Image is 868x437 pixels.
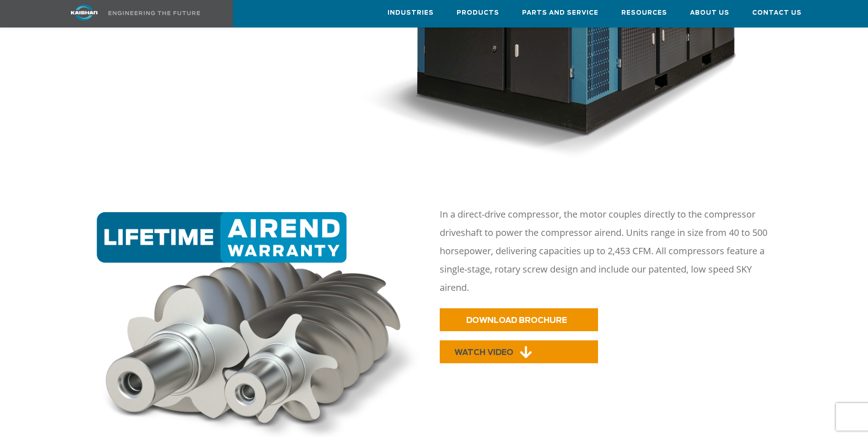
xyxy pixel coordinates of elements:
a: Contact Us [752,0,802,25]
span: DOWNLOAD BROCHURE [466,317,567,324]
a: Parts and Service [522,0,598,25]
span: Parts and Service [522,8,598,18]
a: Resources [621,0,667,25]
span: Products [457,8,499,18]
span: Industries [388,8,434,18]
a: About Us [690,0,729,25]
a: Products [457,0,499,25]
a: WATCH VIDEO [440,340,598,363]
span: WATCH VIDEO [454,349,513,356]
span: Resources [621,8,667,18]
p: In a direct-drive compressor, the motor couples directly to the compressor driveshaft to power th... [440,205,782,297]
img: kaishan logo [50,5,119,21]
a: DOWNLOAD BROCHURE [440,308,598,331]
span: Contact Us [752,8,802,18]
a: Industries [388,0,434,25]
img: Engineering the future [108,11,200,15]
span: About Us [690,8,729,18]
